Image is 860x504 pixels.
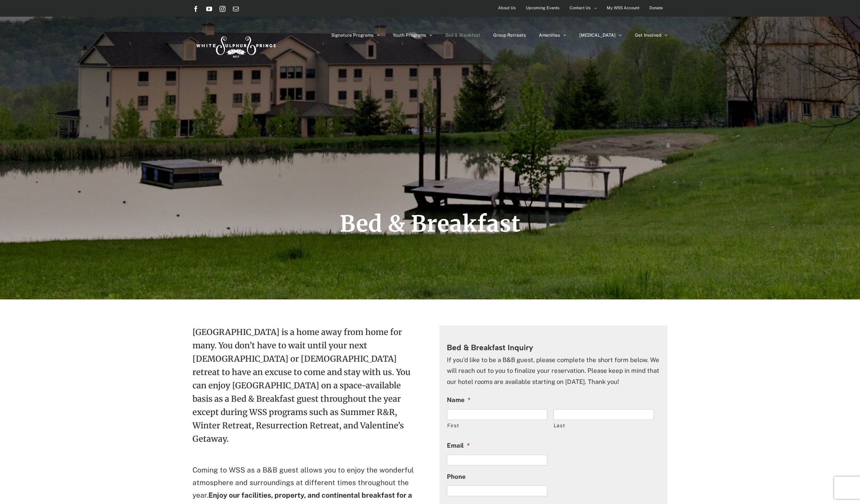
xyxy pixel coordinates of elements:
[447,442,470,450] label: Email
[445,33,480,37] span: Bed & Breakfast
[193,28,278,63] img: White Sulphur Springs Logo
[579,33,616,37] span: [MEDICAL_DATA]
[649,3,663,13] span: Donate
[447,355,660,387] p: If you'd like to be a B&B guest, please complete the short form below. We will reach out to you t...
[393,33,426,37] span: Youth Programs
[447,342,660,352] h3: Bed & Breakfast Inquiry
[635,33,661,37] span: Get Involved
[493,17,526,54] a: Group Retreats
[206,6,212,12] a: YouTube
[445,17,480,54] a: Bed & Breakfast
[635,17,668,54] a: Get Involved
[233,6,239,12] a: Email
[607,3,639,13] span: My WSS Account
[331,17,668,54] nav: Main Menu
[539,33,560,37] span: Amenities
[393,17,432,54] a: Youth Programs
[220,6,225,12] a: Instagram
[192,325,421,457] p: [GEOGRAPHIC_DATA] is a home away from home for many. You don’t have to wait until your next [DEMO...
[331,17,380,54] a: Signature Programs
[498,3,516,13] span: About Us
[340,210,521,238] span: Bed & Breakfast
[193,6,199,12] a: Facebook
[579,17,622,54] a: [MEDICAL_DATA]
[447,473,466,481] label: Phone
[526,3,560,13] span: Upcoming Events
[554,420,654,431] label: Last
[539,17,566,54] a: Amenities
[493,33,526,37] span: Group Retreats
[447,396,471,404] label: Name
[447,420,547,431] label: First
[331,33,373,37] span: Signature Programs
[570,3,591,13] span: Contact Us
